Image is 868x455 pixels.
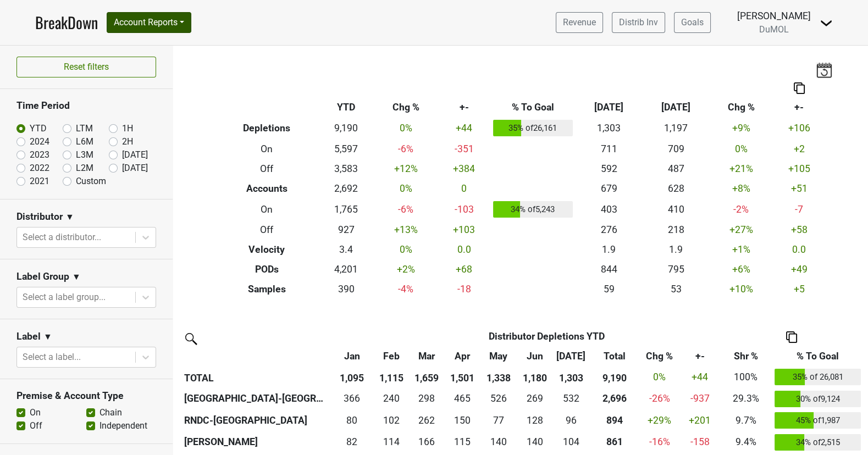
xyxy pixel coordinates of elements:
div: 166 [412,435,443,449]
td: 81.668 [330,431,374,453]
td: 365.7 [330,388,374,410]
div: 128 [521,413,550,428]
h3: Premise & Account Type [16,390,156,402]
div: 298 [412,391,443,406]
a: Goals [674,12,711,33]
td: +27 % [710,220,772,240]
div: 104 [555,435,587,449]
td: 5,597 [318,139,375,159]
td: 0 % [374,179,437,198]
th: 1,180 [518,366,552,388]
td: 9.7% [720,409,772,431]
td: +1 % [710,240,772,260]
div: 114 [377,435,406,449]
td: 127.504 [518,409,552,431]
th: % To Goal: activate to sort column ascending [772,346,864,366]
button: Account Reports [107,12,191,33]
td: 240.1 [374,388,409,410]
label: YTD [30,122,47,135]
div: 366 [333,391,372,406]
td: 3.4 [318,240,375,260]
th: Shr %: activate to sort column ascending [720,346,772,366]
td: 628 [643,179,710,198]
th: 894.470 [589,409,639,431]
h3: Time Period [16,100,156,112]
img: Copy to clipboard [786,331,797,343]
td: 410 [643,198,710,220]
td: 709 [643,139,710,159]
div: 80 [333,413,372,428]
label: 2023 [30,148,49,162]
th: 1,659 [409,366,445,388]
th: Chg % [374,98,437,118]
div: 532 [555,391,587,406]
th: % To Goal [490,98,575,118]
th: Off [215,220,318,240]
a: BreakDown [35,11,98,34]
td: 150.167 [445,409,479,431]
td: 0 [438,179,491,198]
th: +-: activate to sort column ascending [680,346,720,366]
td: -103 [438,198,491,220]
h3: Label [16,331,41,342]
td: +44 [438,118,491,140]
label: L3M [76,148,93,162]
td: +21 % [710,159,772,179]
div: 2,696 [592,391,637,406]
td: 592 [575,159,642,179]
td: 95.833 [552,409,590,431]
div: 240 [377,391,406,406]
span: ▼ [65,210,74,224]
th: 2695.603 [589,388,639,410]
td: 465.334 [445,388,479,410]
div: 894 [592,413,637,428]
td: 114.666 [445,431,479,453]
td: 261.5 [409,409,445,431]
td: +105 [772,159,826,179]
td: 532.336 [552,388,590,410]
td: 390 [318,279,375,299]
th: 9,190 [589,366,639,388]
div: -937 [683,391,717,406]
th: Total: activate to sort column ascending [589,346,639,366]
td: 487 [643,159,710,179]
th: 1,303 [552,366,590,388]
div: 526 [482,391,515,406]
th: Samples [215,279,318,299]
label: L2M [76,162,93,175]
div: 115 [447,435,477,449]
th: +- [438,98,491,118]
div: 150 [447,413,477,428]
td: 140.333 [479,431,518,453]
th: Accounts [215,179,318,198]
span: DuMOL [759,24,789,35]
a: Distrib Inv [612,12,665,33]
th: [DATE] [575,98,642,118]
label: 2024 [30,135,49,148]
td: 80.4 [330,409,374,431]
td: 4,201 [318,259,375,279]
td: 59 [575,279,642,299]
td: 0 % [710,139,772,159]
div: 262 [412,413,443,428]
td: +6 % [710,259,772,279]
td: +49 [772,259,826,279]
td: 2,692 [318,179,375,198]
th: Jun: activate to sort column ascending [518,346,552,366]
td: 844 [575,259,642,279]
th: Distributor Depletions YTD [374,326,720,346]
th: May: activate to sort column ascending [479,346,518,366]
td: 102.4 [374,409,409,431]
td: -6 % [374,139,437,159]
td: 76.666 [479,409,518,431]
td: +51 [772,179,826,198]
label: Independent [99,419,147,432]
td: 0.0 [438,240,491,260]
div: +201 [683,413,717,428]
th: Chg %: activate to sort column ascending [639,346,681,366]
td: 9,190 [318,118,375,140]
th: Jan: activate to sort column ascending [330,346,374,366]
td: 1.9 [643,240,710,260]
div: -158 [683,435,717,449]
td: 268.668 [518,388,552,410]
